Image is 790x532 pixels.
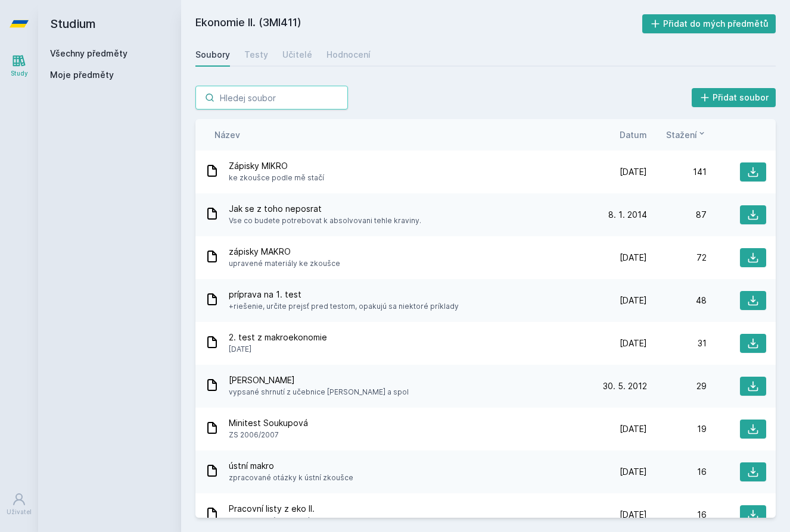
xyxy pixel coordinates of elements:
[11,69,28,78] div: Study
[229,374,409,386] span: [PERSON_NAME]
[620,295,647,306] span: [DATE]
[608,209,647,221] span: 8. 1. 2014
[229,472,353,484] span: zpracované otázky k ústní zkoušce
[326,49,371,61] div: Hodnocení
[647,295,707,306] div: 48
[2,486,36,522] a: Uživatel
[620,466,647,478] span: [DATE]
[195,14,642,33] h2: Ekonomie II. (3MI411)
[620,423,647,435] span: [DATE]
[229,160,324,172] span: Zápisky MIKRO
[2,48,36,84] a: Study
[50,69,114,81] span: Moje předměty
[195,49,230,61] div: Soubory
[642,14,776,33] button: Přidat do mých předmětů
[229,460,353,472] span: ústní makro
[50,48,127,58] a: Všechny předměty
[229,343,327,355] span: [DATE]
[229,215,421,227] span: Vse co budete potrebovat k absolvovani tehle kraviny.
[282,49,312,61] div: Učitelé
[647,252,707,264] div: 72
[229,246,340,258] span: zápisky MAKRO
[229,386,409,398] span: vypsané shrnutí z učebnice [PERSON_NAME] a spol
[282,43,312,67] a: Učitelé
[603,380,647,392] span: 30. 5. 2012
[620,252,647,264] span: [DATE]
[195,43,230,67] a: Soubory
[620,166,647,178] span: [DATE]
[229,331,327,343] span: 2. test z makroekonomie
[647,466,707,478] div: 16
[229,301,459,312] span: +riešenie, určite prejsť pred testom, opakujú sa niektoré príklady
[229,289,459,301] span: príprava na 1. test
[647,209,707,221] div: 87
[326,43,371,67] a: Hodnocení
[214,129,240,141] button: Název
[229,417,308,429] span: Minitest Soukupová
[229,515,352,527] span: naskenované pracovní listy z eko II
[195,86,348,109] input: Hledej soubor
[229,172,324,184] span: ke zkoušce podle mě stačí
[620,129,647,141] button: Datum
[620,509,647,521] span: [DATE]
[229,503,352,515] span: Pracovní listy z eko II.
[620,337,647,349] span: [DATE]
[647,509,707,521] div: 16
[666,129,697,141] span: Stažení
[229,429,308,441] span: ZS 2006/2007
[647,337,707,349] div: 31
[229,258,340,270] span: upravené materiály ke zkoušce
[7,508,32,517] div: Uživatel
[244,43,268,67] a: Testy
[647,423,707,435] div: 19
[692,88,776,107] button: Přidat soubor
[647,380,707,392] div: 29
[244,49,268,61] div: Testy
[647,166,707,178] div: 141
[229,203,421,215] span: Jak se z toho neposrat
[666,129,707,141] button: Stažení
